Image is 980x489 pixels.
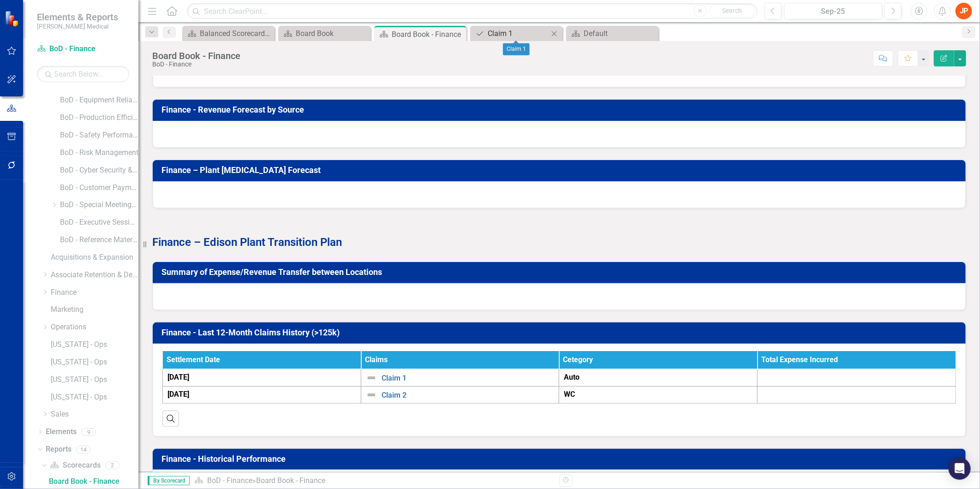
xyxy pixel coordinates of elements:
[382,374,555,382] a: Claim 1
[559,387,758,404] td: Double-Click to Edit
[60,235,138,245] a: BoD - Reference Material
[46,444,72,455] a: Reports
[167,373,189,382] span: [DATE]
[949,458,971,480] div: Open Intercom Messenger
[37,44,129,54] a: BoD - Finance
[722,7,742,14] span: Search
[956,3,972,19] button: JP
[47,474,138,489] a: Board Book - Finance
[60,130,138,141] a: BoD - Safety Performance
[152,61,240,68] div: BoD - Finance
[152,51,240,61] div: Board Book - Finance
[788,6,879,17] div: Sep-25
[392,29,464,40] div: Board Book - Finance
[281,28,368,39] a: Board Book
[163,370,361,387] td: Double-Click to Edit
[60,95,138,106] a: BoD - Equipment Reliability
[564,373,580,382] span: Auto
[37,12,118,23] span: Elements & Reports
[60,200,138,210] a: BoD - Special Meeting Topics
[105,462,120,470] div: 2
[51,392,138,403] a: [US_STATE] - Ops
[185,28,272,39] a: Balanced Scorecard Welcome Page
[51,357,138,368] a: [US_STATE] - Ops
[49,477,138,486] div: Board Book - Finance
[148,476,190,485] span: By Scorecard
[584,28,656,39] div: Default
[256,476,325,485] div: Board Book - Finance
[51,252,138,263] a: Acquisitions & Expansion
[784,3,882,19] button: Sep-25
[161,328,960,337] h3: Finance - Last 12-Month Claims History (>125k)
[488,28,549,39] div: Claim 1
[161,454,960,464] h3: Finance - Historical Performance
[60,113,138,123] a: BoD - Production Efficiency
[50,460,100,471] a: Scorecards
[60,148,138,158] a: BoD - Risk Management
[152,236,342,249] strong: Finance – Edison Plant Transition Plan
[51,322,138,333] a: Operations
[60,217,138,228] a: BoD - Executive Sessions
[163,387,361,404] td: Double-Click to Edit
[472,28,549,39] a: Claim 1
[296,28,368,39] div: Board Book
[382,391,555,400] a: Claim 2
[568,28,656,39] a: Default
[709,5,755,18] button: Search
[564,390,575,399] span: WC
[51,270,138,280] a: Associate Retention & Development
[37,23,118,30] small: [PERSON_NAME] Medical
[194,476,552,486] div: »
[37,66,129,82] input: Search Below...
[81,428,96,436] div: 9
[207,476,252,485] a: BoD - Finance
[46,427,77,437] a: Elements
[51,340,138,350] a: [US_STATE] - Ops
[161,166,960,175] h3: Finance – Plant [MEDICAL_DATA] Forecast
[161,105,960,114] h3: Finance - Revenue Forecast by Source
[366,389,377,400] img: Not Defined
[366,372,377,383] img: Not Defined
[51,304,138,315] a: Marketing
[51,375,138,385] a: [US_STATE] - Ops
[559,370,758,387] td: Double-Click to Edit
[161,268,960,277] h3: Summary of Expense/Revenue Transfer between Locations
[5,11,21,27] img: ClearPoint Strategy
[187,3,758,19] input: Search ClearPoint...
[51,409,138,420] a: Sales
[167,390,189,399] span: [DATE]
[60,165,138,176] a: BoD - Cyber Security & IT
[503,43,530,55] div: Claim 1
[361,370,559,387] td: Double-Click to Edit Right Click for Context Menu
[51,287,138,298] a: Finance
[76,446,91,453] div: 14
[361,387,559,404] td: Double-Click to Edit Right Click for Context Menu
[200,28,272,39] div: Balanced Scorecard Welcome Page
[60,183,138,193] a: BoD - Customer Payment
